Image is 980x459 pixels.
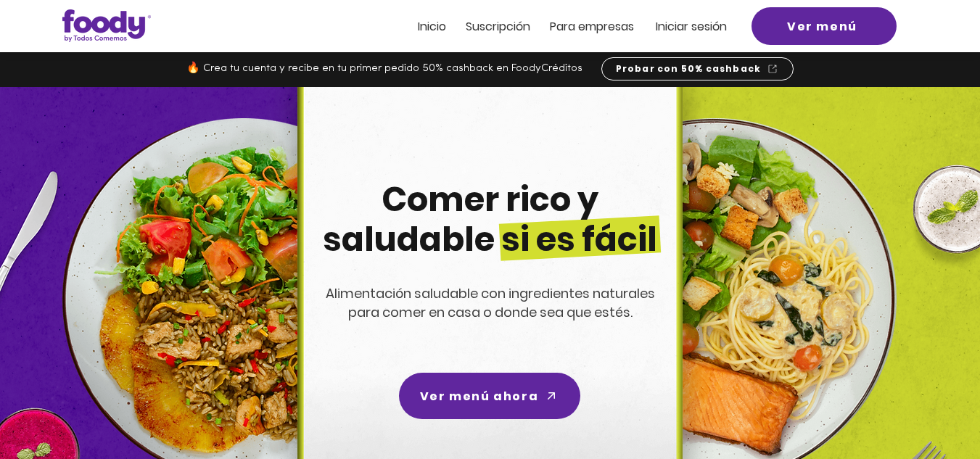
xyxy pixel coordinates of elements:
[323,176,657,262] span: Comer rico y saludable si es fácil
[418,20,446,33] a: Inicio
[616,62,762,75] span: Probar con 50% cashback
[656,18,727,35] span: Iniciar sesión
[420,387,538,405] span: Ver menú ahora
[550,20,634,33] a: Para empresas
[601,57,794,80] a: Probar con 50% cashback
[326,284,655,321] span: Alimentación saludable con ingredientes naturales para comer en casa o donde sea que estés.
[62,9,151,42] img: Logo_Foody V2.0.0 (3).png
[418,18,446,35] span: Inicio
[186,63,582,74] span: 🔥 Crea tu cuenta y recibe en tu primer pedido 50% cashback en FoodyCréditos
[896,375,965,444] iframe: Messagebird Livechat Widget
[752,7,897,45] a: Ver menú
[399,373,580,419] a: Ver menú ahora
[466,18,530,35] span: Suscripción
[787,17,857,36] span: Ver menú
[564,18,634,35] span: ra empresas
[550,18,564,35] span: Pa
[466,20,530,33] a: Suscripción
[656,20,727,33] a: Iniciar sesión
